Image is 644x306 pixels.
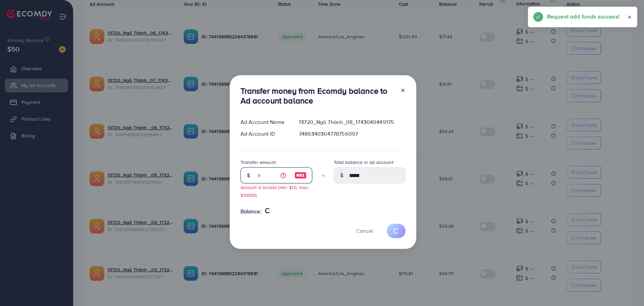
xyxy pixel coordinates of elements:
[240,86,395,105] h3: Transfer money from Ecomdy balance to Ad account balance
[240,184,309,198] small: Amount is invalid (min: $10, max: $10000)
[240,208,262,215] span: Balance:
[615,276,639,301] iframe: Chat
[293,130,411,138] div: 7486340304778756097
[334,159,393,166] label: Total balance in ad account
[235,118,294,126] div: Ad Account Name
[547,12,620,21] h5: Request add funds success!
[235,130,294,138] div: Ad Account ID
[240,159,276,166] label: Transfer amount
[294,171,307,179] img: image
[348,224,381,238] button: Cancel
[293,118,411,126] div: 13720_Ngô Thành_08_1743049449175
[356,227,373,234] span: Cancel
